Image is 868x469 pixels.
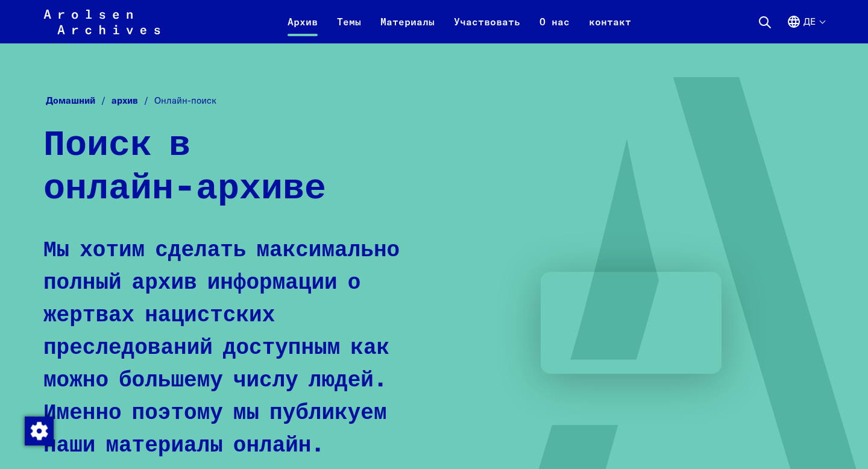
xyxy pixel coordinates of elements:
[787,14,825,43] button: Немецкий, выбор языка
[43,127,326,206] font: Поиск в онлайн-архиве
[454,16,520,28] font: Участвовать
[43,92,825,110] nav: Хлебные крошки
[46,95,95,106] font: Домашний
[444,14,530,43] a: Участвовать
[288,16,318,28] font: Архив
[804,16,816,27] font: де
[112,95,154,106] a: архив
[154,95,216,106] font: Онлайн-поиск
[337,16,361,28] font: Темы
[278,7,641,36] nav: Начальный
[371,14,444,43] a: Материалы
[43,239,400,456] font: Мы хотим сделать максимально полный архив информации о жертвах нацистских преследований доступным...
[46,95,112,106] a: Домашний
[24,416,53,445] div: Изменить согласие
[539,16,570,28] font: О нас
[579,14,641,43] a: контакт
[589,16,631,28] font: контакт
[112,95,138,106] font: архив
[25,417,54,445] img: Изменить согласие
[278,14,327,43] a: Архив
[327,14,371,43] a: Темы
[380,16,435,28] font: Материалы
[530,14,579,43] a: О нас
